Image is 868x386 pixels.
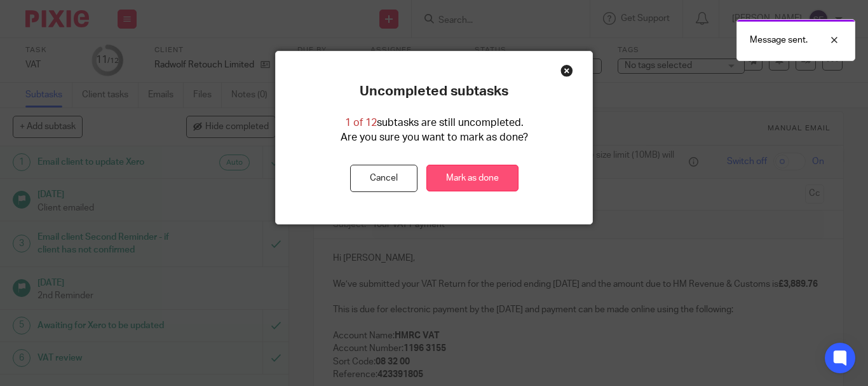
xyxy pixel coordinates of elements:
[345,118,377,128] span: 1 of 12
[341,130,528,145] p: Are you sure you want to mark as done?
[560,64,573,77] div: Close this dialog window
[750,34,808,46] p: Message sent.
[426,165,519,192] a: Mark as done
[350,165,417,192] button: Cancel
[345,116,524,130] p: subtasks are still uncompleted.
[360,83,508,100] p: Uncompleted subtasks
